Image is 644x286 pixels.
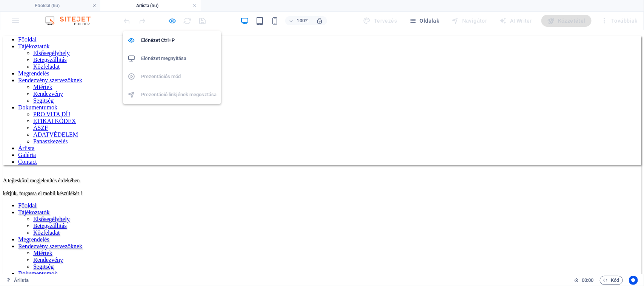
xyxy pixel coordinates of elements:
[406,15,442,27] button: Oldalak
[582,276,593,285] span: 00 00
[6,276,29,285] a: Kattintson a kijelölés megszüntetéséhez. Dupla kattintás az oldalak megnyitásához
[100,2,201,10] h4: Árlista (hu)
[629,276,638,285] button: Usercentrics
[409,17,439,25] span: Oldalak
[603,276,619,285] span: Kód
[141,54,217,63] h6: Előnézet megnyitása
[285,16,312,25] button: 100%
[600,276,623,285] button: Kód
[360,15,400,27] div: Tervezés (Ctrl+Alt+Y)
[141,36,217,45] h6: Előnézet Ctrl+P
[574,276,594,285] h6: Munkamenet idő
[587,277,588,283] span: :
[297,16,309,25] h6: 100%
[43,16,100,25] img: Editor Logo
